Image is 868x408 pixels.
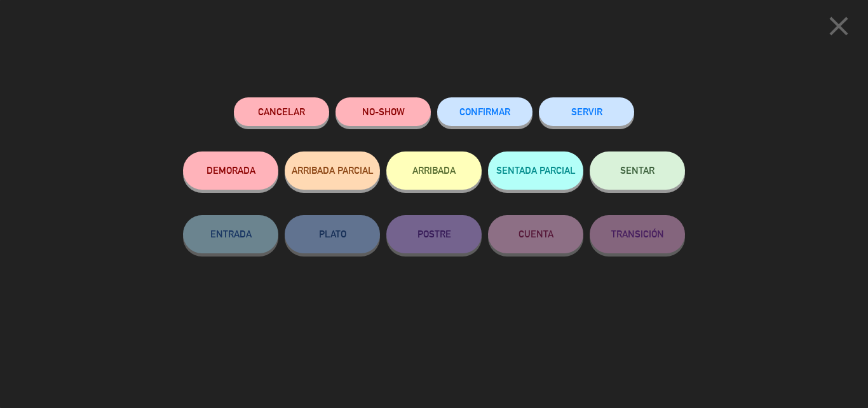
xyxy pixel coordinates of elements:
[183,215,278,253] button: ENTRADA
[285,215,380,253] button: PLATO
[459,106,510,117] span: CONFIRMAR
[819,10,858,47] button: close
[590,215,685,253] button: TRANSICIÓN
[285,151,380,190] button: ARRIBADA PARCIAL
[539,97,634,126] button: SERVIR
[823,10,855,42] i: close
[488,215,583,253] button: CUENTA
[292,165,374,176] span: ARRIBADA PARCIAL
[620,165,654,176] span: SENTAR
[386,215,482,253] button: POSTRE
[437,97,532,126] button: CONFIRMAR
[386,151,482,190] button: ARRIBADA
[488,151,583,190] button: SENTADA PARCIAL
[336,97,431,126] button: NO-SHOW
[590,151,685,190] button: SENTAR
[183,151,278,190] button: DEMORADA
[234,97,329,126] button: Cancelar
